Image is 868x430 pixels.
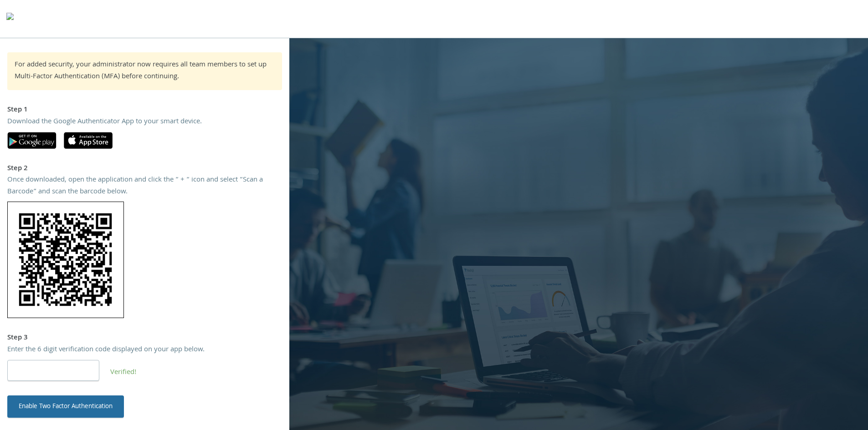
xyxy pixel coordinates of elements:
[7,202,124,318] img: 9FaIP7dp5xYAAAAAElFTkSuQmCC
[7,132,56,149] img: google-play.svg
[64,132,113,149] img: apple-app-store.svg
[6,10,14,28] img: todyl-logo-dark.svg
[7,116,282,128] div: Download the Google Authenticator App to your smart device.
[7,344,282,356] div: Enter the 6 digit verification code displayed on your app below.
[7,104,28,116] strong: Step 1
[7,163,28,175] strong: Step 2
[110,367,137,379] span: Verified!
[7,175,282,198] div: Once downloaded, open the application and click the “ + “ icon and select “Scan a Barcode” and sc...
[7,332,28,344] strong: Step 3
[15,60,275,83] div: For added security, your administrator now requires all team members to set up Multi-Factor Authe...
[7,395,124,417] button: Enable Two Factor Authentication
